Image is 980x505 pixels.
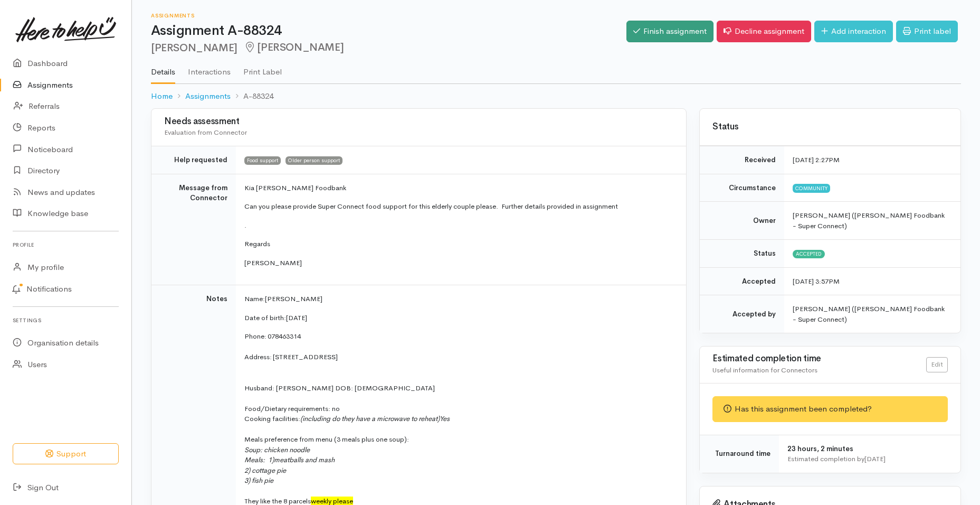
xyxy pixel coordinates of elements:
[274,455,335,464] i: meatballs and mash
[244,239,673,249] p: Regards
[244,404,340,413] span: Food/Dietary requirements: no
[700,435,779,473] td: Turnaround time
[814,21,893,42] a: Add interaction
[926,357,948,372] a: Edit
[700,202,784,240] td: Owner
[440,414,450,423] i: Yes
[784,295,960,333] td: [PERSON_NAME] ([PERSON_NAME] Foodbank - Super Connect)
[13,443,119,465] button: Support
[896,21,958,42] a: Print label
[244,352,272,361] span: Address:
[793,211,945,230] span: [PERSON_NAME] ([PERSON_NAME] Foodbank - Super Connect)
[231,90,273,102] li: A-88324
[864,454,886,463] time: [DATE]
[164,128,247,137] span: Evaluation from Connector
[244,294,265,303] span: Name:
[164,117,673,127] h3: Needs assessment
[300,414,440,423] i: (including do they have a microwave to reheat)
[244,183,673,193] p: Kia [PERSON_NAME] Foodbank
[151,174,236,285] td: Message from Connector
[185,90,231,102] a: Assignments
[244,41,344,54] span: [PERSON_NAME]
[151,84,961,109] nav: breadcrumb
[244,476,273,485] i: 3) fish pie
[700,295,784,333] td: Accepted by
[712,354,926,364] h3: Estimated completion time
[244,466,286,475] i: 2) cottage pie
[188,53,231,83] a: Interactions
[244,220,673,231] p: .
[151,13,626,18] h6: Assignments
[712,396,948,422] div: Has this assignment been completed?
[700,174,784,202] td: Circumstance
[717,21,811,42] a: Decline assignment
[700,267,784,295] td: Accepted
[244,258,673,268] p: [PERSON_NAME]
[151,53,175,84] a: Details
[151,42,626,54] h2: [PERSON_NAME]
[13,313,119,328] h6: Settings
[712,366,817,375] span: Useful information for Connectors
[13,238,119,252] h6: Profile
[787,444,853,453] span: 23 hours, 2 minutes
[626,21,713,42] a: Finish assignment
[268,332,301,341] span: 078463314
[286,313,307,322] span: [DATE]
[700,146,784,174] td: Received
[700,240,784,268] td: Status
[273,352,338,361] span: [STREET_ADDRESS]
[793,184,830,192] span: Community
[244,201,673,212] p: Can you please provide Super Connect food support for this elderly couple please. Further details...
[151,90,173,102] a: Home
[244,435,411,444] span: Meals preference from menu (3 meals plus one soup):
[712,122,948,132] h3: Status
[244,156,281,165] span: Food support
[244,455,274,464] i: Meals: 1)
[787,454,948,464] div: Estimated completion by
[793,250,825,258] span: Accepted
[244,384,435,392] span: Husband: [PERSON_NAME] DOB: [DEMOGRAPHIC_DATA]
[243,53,282,83] a: Print Label
[151,146,236,174] td: Help requested
[244,332,267,341] span: Phone:
[151,23,626,39] h1: Assignment A-88324
[244,414,440,423] span: Cooking facilities:
[244,445,310,454] i: Soup: chicken noodle
[244,313,286,322] span: Date of birth:
[793,277,840,286] time: [DATE] 3:57PM
[286,156,342,165] span: Older person support
[793,155,840,164] time: [DATE] 2:27PM
[265,294,322,303] span: [PERSON_NAME]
